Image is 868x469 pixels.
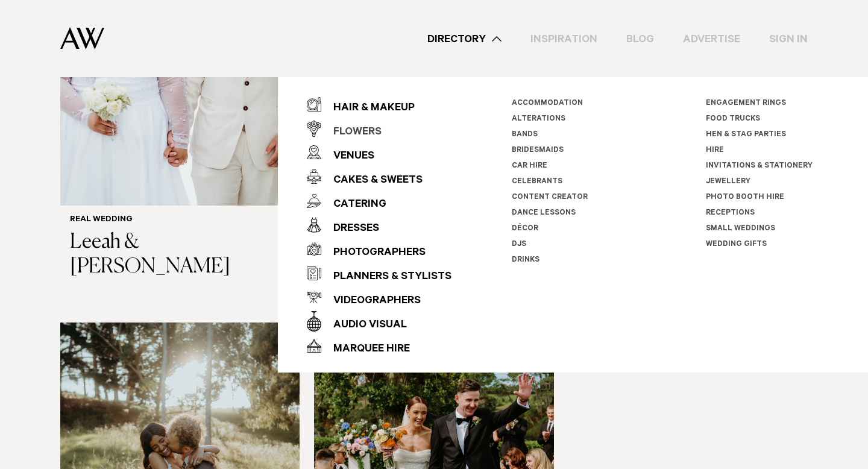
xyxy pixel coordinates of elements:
a: Flowers [307,116,451,140]
a: Cakes & Sweets [307,165,451,189]
a: Sign In [755,31,822,47]
div: Venues [321,145,374,169]
a: Videographers [307,285,451,309]
div: Cakes & Sweets [321,169,423,193]
a: Venues [307,140,451,165]
img: Auckland Weddings Logo [60,27,104,49]
div: Flowers [321,121,382,145]
div: Audio Visual [321,313,407,338]
a: Photographers [307,237,451,261]
a: Photo Booth Hire [706,194,784,202]
a: Directory [413,31,516,47]
a: Invitations & Stationery [706,162,813,171]
a: Celebrants [512,178,562,186]
a: Food Trucks [706,115,760,124]
a: Small Weddings [706,225,775,233]
div: Dresses [321,217,379,241]
a: Alterations [512,115,565,124]
a: Receptions [706,209,755,218]
div: Catering [321,193,386,217]
a: Dresses [307,213,451,237]
a: Audio Visual [307,309,451,333]
div: Hair & Makeup [321,96,415,121]
a: Blog [612,31,668,47]
h6: Real Wedding [70,215,290,225]
a: Jewellery [706,178,750,186]
a: Catering [307,189,451,213]
a: Advertise [668,31,755,47]
a: Marquee Hire [307,333,451,357]
a: Car Hire [512,162,547,171]
a: Drinks [512,256,539,265]
a: Content Creator [512,194,588,202]
a: Engagement Rings [706,99,786,108]
h3: Leeah & [PERSON_NAME] [70,230,290,280]
div: Photographers [321,241,426,265]
div: Marquee Hire [321,338,410,362]
a: Bridesmaids [512,146,564,155]
div: Videographers [321,289,421,313]
a: Wedding Gifts [706,241,767,249]
a: DJs [512,241,526,249]
a: Bands [512,131,538,139]
a: Inspiration [516,31,612,47]
a: Hire [706,146,724,155]
a: Accommodation [512,99,583,108]
a: Hair & Makeup [307,92,451,116]
a: Hen & Stag Parties [706,131,786,139]
a: Dance Lessons [512,209,576,218]
a: Décor [512,225,538,233]
div: Planners & Stylists [321,265,451,289]
a: Planners & Stylists [307,261,451,285]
